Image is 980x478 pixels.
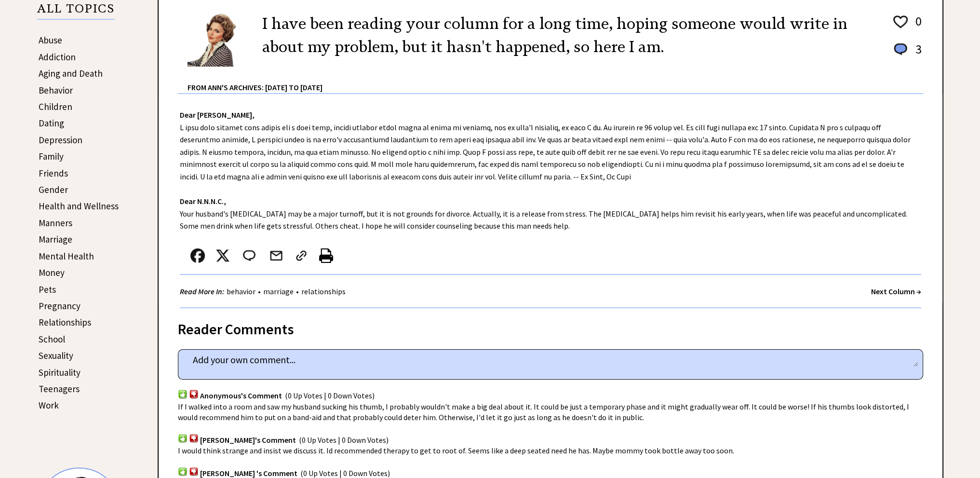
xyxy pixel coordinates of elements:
[178,402,909,422] span: If I walked into a room and saw my husband sucking his thumb, I probably wouldn't make a big deal...
[871,287,921,296] a: Next Column →
[178,319,923,334] div: Reader Comments
[188,12,248,67] img: Ann6%20v2%20small.png
[180,287,224,296] strong: Read More In:
[39,383,80,395] a: Teenagers
[39,267,65,278] a: Money
[39,399,59,411] a: Work
[300,468,390,478] span: (0 Up Votes | 0 Down Votes)
[39,167,68,179] a: Friends
[241,248,257,263] img: message_round%202.png
[178,389,188,398] img: votup.png
[39,150,64,162] a: Family
[39,250,94,262] a: Mental Health
[261,287,296,296] a: marriage
[39,101,72,112] a: Children
[189,434,199,443] img: votdown.png
[39,316,91,328] a: Relationships
[39,350,73,361] a: Sexuality
[215,248,230,263] img: x_small.png
[262,12,877,58] h2: I have been reading your column for a long time, hoping someone would write in about my problem, ...
[294,248,309,263] img: link_02.png
[911,13,922,40] td: 0
[269,248,283,263] img: mail.png
[39,367,81,378] a: Spirituality
[39,184,68,195] a: Gender
[299,287,348,296] a: relationships
[39,51,76,63] a: Addiction
[224,287,258,296] a: behavior
[178,446,734,455] span: I would think strange and insist we discuss it. Id recommended therapy to get to root of. Seems l...
[188,68,923,93] div: From Ann's Archives: [DATE] to [DATE]
[39,300,81,312] a: Pregnancy
[180,286,348,298] div: • •
[39,84,73,96] a: Behavior
[189,467,199,476] img: votdown.png
[39,134,82,146] a: Depression
[39,34,62,46] a: Abuse
[39,233,72,245] a: Marriage
[180,110,255,120] strong: Dear [PERSON_NAME],
[200,391,282,401] span: Anonymous's Comment
[178,434,188,443] img: votup.png
[285,391,375,401] span: (0 Up Votes | 0 Down Votes)
[39,217,72,229] a: Manners
[200,435,296,445] span: [PERSON_NAME]'s Comment
[39,284,56,295] a: Pets
[37,3,115,20] p: ALL TOPICS
[39,200,119,212] a: Health and Wellness
[299,435,389,445] span: (0 Up Votes | 0 Down Votes)
[189,389,199,398] img: votdown.png
[892,41,909,57] img: message_round%201.png
[911,41,922,67] td: 3
[319,248,333,263] img: printer%20icon.png
[180,196,226,206] strong: Dear N.N.N.C.,
[892,14,909,30] img: heart_outline%201.png
[159,94,942,308] div: L ipsu dolo sitamet cons adipis eli s doei temp, incidi utlabor etdol magna al enima mi veniamq, ...
[39,117,64,129] a: Dating
[39,68,103,79] a: Aging and Death
[178,467,188,476] img: votup.png
[39,333,65,345] a: School
[200,468,297,478] span: [PERSON_NAME] 's Comment
[190,248,205,263] img: facebook.png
